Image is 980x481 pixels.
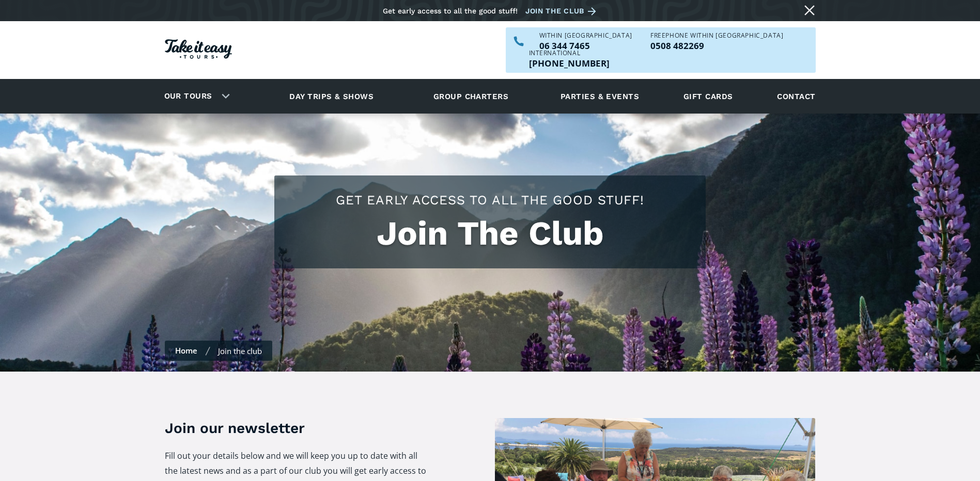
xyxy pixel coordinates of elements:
a: Homepage [165,34,232,67]
div: Get early access to all the good stuff! [383,7,518,15]
h1: Join The Club [285,214,695,253]
div: Our tours [152,82,238,110]
a: Gift cards [678,82,738,110]
a: Home [175,345,197,356]
p: 0508 482269 [650,41,783,50]
h3: Join our newsletter [165,418,430,438]
h2: Get early access to all the good stuff! [285,191,695,209]
a: Group charters [421,82,521,110]
a: Call us outside of NZ on +6463447465 [529,59,610,68]
div: International [529,50,610,56]
p: 06 344 7465 [539,41,632,50]
a: Call us freephone within NZ on 0508482269 [650,41,783,50]
div: WITHIN [GEOGRAPHIC_DATA] [539,33,632,39]
img: Take it easy Tours logo [165,39,232,59]
a: Close message [801,2,818,19]
div: Join the club [218,346,262,356]
a: Parties & events [555,82,644,110]
div: Freephone WITHIN [GEOGRAPHIC_DATA] [650,33,783,39]
a: Our tours [157,84,220,108]
a: Contact [772,82,820,110]
a: Call us within NZ on 063447465 [539,41,632,50]
nav: Breadcrumbs [165,341,272,361]
a: Day trips & shows [276,82,386,110]
a: Join the club [525,5,600,18]
p: [PHONE_NUMBER] [529,59,610,68]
